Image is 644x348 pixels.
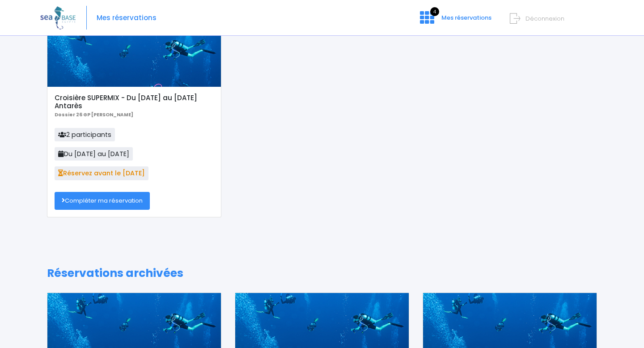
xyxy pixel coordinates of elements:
span: 4 [430,7,439,16]
h5: Croisière SUPERMIX - Du [DATE] au [DATE] Antarès [55,94,213,110]
a: 4 Mes réservations [413,17,497,25]
a: Compléter ma réservation [55,192,150,210]
span: Réservez avant le [DATE] [55,166,148,180]
b: Dossier 26 GP [PERSON_NAME] [55,111,133,118]
h1: Réservations archivées [47,267,597,280]
span: Déconnexion [525,14,564,23]
span: 2 participants [55,128,115,141]
span: Du [DATE] au [DATE] [55,147,133,161]
span: Mes réservations [441,13,491,22]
